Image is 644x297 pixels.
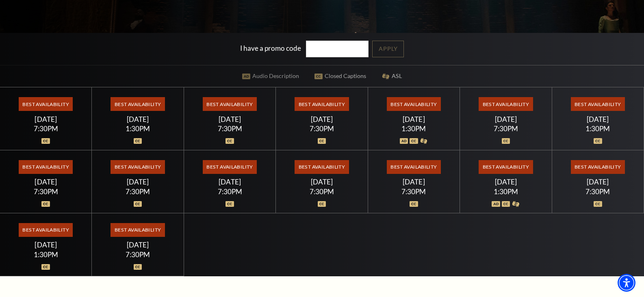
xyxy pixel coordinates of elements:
div: [DATE] [10,241,82,249]
div: 7:30PM [10,125,82,132]
div: [DATE] [377,178,450,186]
div: 7:30PM [377,188,450,195]
span: Best Availability [295,97,349,111]
div: 1:30PM [562,125,634,132]
span: Best Availability [111,160,165,174]
div: 1:30PM [470,188,542,195]
div: 7:30PM [470,125,542,132]
span: Best Availability [387,97,441,111]
span: Best Availability [111,223,165,237]
label: I have a promo code [240,44,301,52]
div: 1:30PM [377,125,450,132]
span: Best Availability [571,97,625,111]
div: Accessibility Menu [618,274,635,292]
span: Best Availability [387,160,441,174]
div: [DATE] [102,178,174,186]
div: [DATE] [286,115,358,124]
div: [DATE] [10,178,82,186]
div: 7:30PM [102,188,174,195]
div: 7:30PM [194,188,266,195]
span: Best Availability [479,160,533,174]
div: 7:30PM [10,188,82,195]
div: 7:30PM [102,251,174,258]
div: 1:30PM [102,125,174,132]
div: [DATE] [562,115,634,124]
div: [DATE] [470,115,542,124]
div: [DATE] [562,178,634,186]
div: [DATE] [194,178,266,186]
div: [DATE] [10,115,82,124]
span: Best Availability [19,223,73,237]
span: Best Availability [203,160,257,174]
div: 7:30PM [286,188,358,195]
span: Best Availability [295,160,349,174]
span: Best Availability [111,97,165,111]
div: [DATE] [470,178,542,186]
div: 7:30PM [286,125,358,132]
div: [DATE] [194,115,266,124]
span: Best Availability [203,97,257,111]
span: Best Availability [571,160,625,174]
div: [DATE] [102,115,174,124]
span: Best Availability [479,97,533,111]
span: Best Availability [19,160,73,174]
div: [DATE] [377,115,450,124]
div: [DATE] [286,178,358,186]
div: [DATE] [102,241,174,249]
div: 1:30PM [10,251,82,258]
div: 7:30PM [562,188,634,195]
div: 7:30PM [194,125,266,132]
span: Best Availability [19,97,73,111]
